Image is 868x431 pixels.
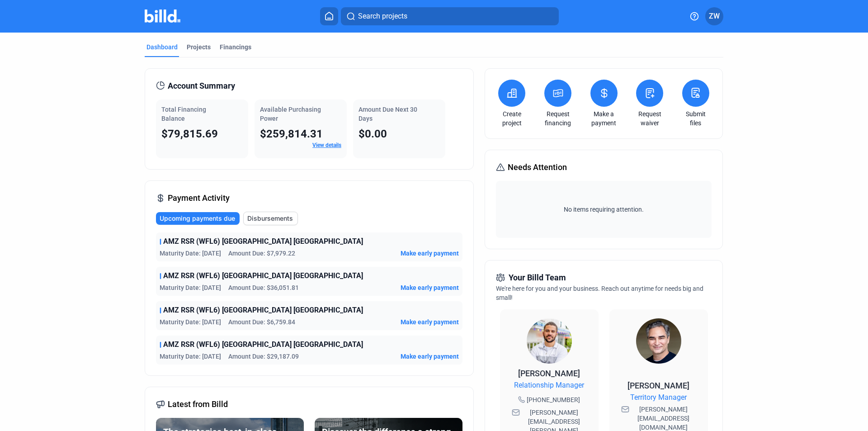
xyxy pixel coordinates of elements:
[527,395,580,404] span: [PHONE_NUMBER]
[228,352,299,361] span: Amount Due: $29,187.09
[518,369,580,378] span: [PERSON_NAME]
[496,285,703,301] span: We're here for you and your business. Reach out anytime for needs big and small!
[634,109,665,128] a: Request waiver
[709,11,720,22] span: ZW
[163,305,363,316] span: AMZ RSR (WFL6) [GEOGRAPHIC_DATA] [GEOGRAPHIC_DATA]
[496,109,528,128] a: Create project
[160,317,221,327] span: Maturity Date: [DATE]
[163,270,363,281] span: AMZ RSR (WFL6) [GEOGRAPHIC_DATA] [GEOGRAPHIC_DATA]
[588,109,620,128] a: Make a payment
[636,318,681,364] img: Territory Manager
[542,109,574,128] a: Request financing
[160,214,235,223] span: Upcoming payments due
[160,283,221,292] span: Maturity Date: [DATE]
[401,249,459,258] button: Make early payment
[359,128,387,140] span: $0.00
[680,109,712,128] a: Submit files
[146,43,178,52] div: Dashboard
[161,106,206,122] span: Total Financing Balance
[168,80,235,92] span: Account Summary
[359,106,417,122] span: Amount Due Next 30 Days
[163,339,363,350] span: AMZ RSR (WFL6) [GEOGRAPHIC_DATA] [GEOGRAPHIC_DATA]
[220,43,251,52] div: Financings
[341,7,559,25] button: Search projects
[630,392,687,403] span: Territory Manager
[168,398,228,411] span: Latest from Billd
[508,161,567,174] span: Needs Attention
[163,236,363,247] span: AMZ RSR (WFL6) [GEOGRAPHIC_DATA] [GEOGRAPHIC_DATA]
[228,249,295,258] span: Amount Due: $7,979.22
[514,380,584,391] span: Relationship Manager
[228,317,295,327] span: Amount Due: $6,759.84
[260,128,323,140] span: $259,814.31
[500,205,708,214] span: No items requiring attention.
[228,283,299,292] span: Amount Due: $36,051.81
[156,212,240,225] button: Upcoming payments due
[187,43,211,52] div: Projects
[161,128,218,140] span: $79,815.69
[401,317,459,327] button: Make early payment
[705,7,723,25] button: ZW
[312,142,341,148] a: View details
[160,249,221,258] span: Maturity Date: [DATE]
[509,271,566,284] span: Your Billd Team
[401,352,459,361] button: Make early payment
[145,9,180,23] img: Billd Company Logo
[160,352,221,361] span: Maturity Date: [DATE]
[401,283,459,292] button: Make early payment
[527,318,572,364] img: Relationship Manager
[247,214,293,223] span: Disbursements
[243,212,298,225] button: Disbursements
[358,11,407,22] span: Search projects
[627,381,689,390] span: [PERSON_NAME]
[260,106,321,122] span: Available Purchasing Power
[168,192,230,204] span: Payment Activity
